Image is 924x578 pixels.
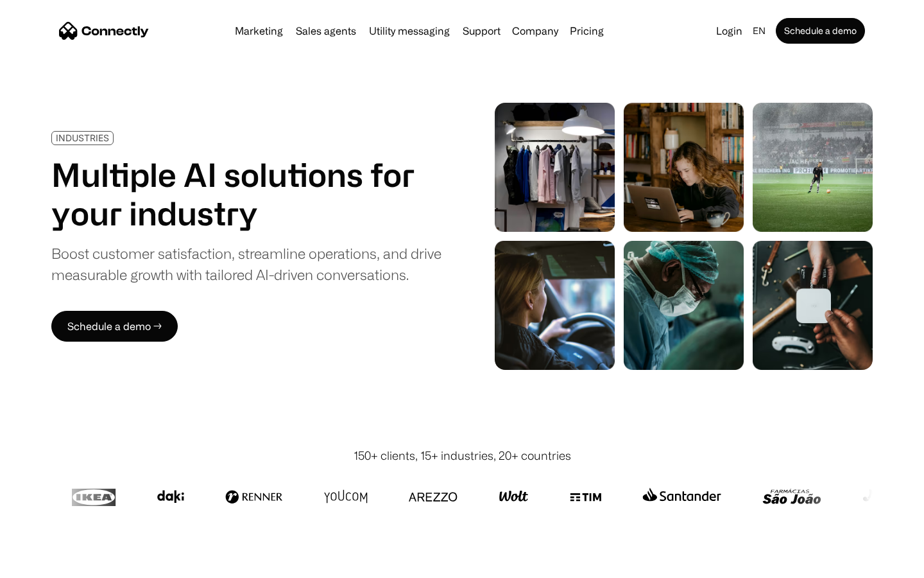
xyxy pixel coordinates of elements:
div: INDUSTRIES [56,133,109,143]
a: Schedule a demo → [51,311,178,342]
ul: Language list [26,556,77,574]
div: Boost customer satisfaction, streamline operations, and drive measurable growth with tailored AI-... [51,243,441,285]
a: Utility messaging [364,26,455,36]
div: Company [512,22,558,40]
a: Support [458,26,506,36]
a: Marketing [230,26,288,36]
a: Login [711,22,748,40]
div: 150+ clients, 15+ industries, 20+ countries [354,447,571,464]
div: en [753,22,766,40]
a: Pricing [565,26,609,36]
h1: Multiple AI solutions for your industry [51,155,441,232]
a: Schedule a demo [776,18,865,44]
aside: Language selected: English [13,554,77,574]
a: Sales agents [291,26,361,36]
